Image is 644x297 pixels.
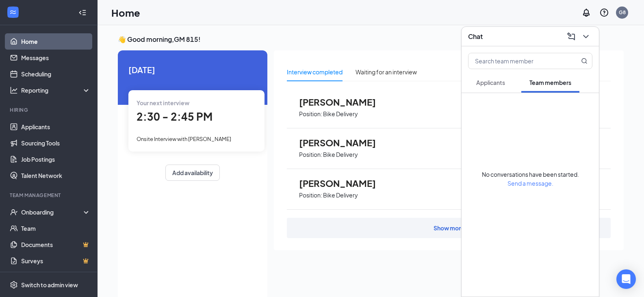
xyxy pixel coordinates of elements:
a: Talent Network [21,167,91,184]
p: Bike Delivery [323,110,358,118]
span: No conversations have been started. [482,171,579,178]
span: [PERSON_NAME] [299,137,388,148]
svg: Notifications [581,8,591,17]
svg: MagnifyingGlass [581,58,588,64]
svg: ComposeMessage [566,32,576,41]
span: Team members [529,79,571,86]
button: ChevronDown [579,30,592,43]
h3: Chat [468,32,483,41]
p: Position: [299,151,322,158]
svg: WorkstreamLogo [9,8,17,16]
a: DocumentsCrown [21,236,91,253]
div: Reporting [21,86,91,94]
button: ComposeMessage [565,30,578,43]
span: Send a message. [507,180,553,187]
span: [PERSON_NAME] [299,97,388,107]
svg: Collapse [78,9,87,17]
svg: Settings [10,281,18,289]
svg: ChevronDown [581,32,591,41]
div: G8 [619,9,626,16]
div: Team Management [10,192,89,199]
span: Onsite Interview with [PERSON_NAME] [137,136,231,142]
p: Position: [299,191,322,199]
svg: QuestionInfo [599,8,609,17]
span: [PERSON_NAME] [299,178,388,189]
button: Add availability [165,165,220,181]
div: Open Intercom Messenger [616,269,636,289]
input: Search team member [468,53,565,69]
div: Interview completed [287,67,343,76]
div: Hiring [10,106,89,113]
svg: Analysis [10,86,18,94]
span: [DATE] [128,63,257,76]
a: Home [21,33,91,50]
span: 2:30 - 2:45 PM [137,110,212,123]
p: Bike Delivery [323,151,358,158]
p: Position: [299,110,322,118]
a: Scheduling [21,66,91,82]
div: Switch to admin view [21,281,78,289]
div: Waiting for an interview [356,67,417,76]
a: Team [21,220,91,236]
a: Applicants [21,119,91,135]
h1: Home [111,6,140,20]
h3: 👋 Good morning, GM 815 ! [118,35,624,44]
a: Sourcing Tools [21,135,91,151]
a: Job Postings [21,151,91,167]
a: SurveysCrown [21,253,91,269]
div: Show more [434,224,464,232]
svg: UserCheck [10,208,18,216]
p: Bike Delivery [323,191,358,199]
span: Applicants [476,79,505,86]
span: Your next interview [137,99,189,106]
a: Messages [21,50,91,66]
div: Onboarding [21,208,84,216]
